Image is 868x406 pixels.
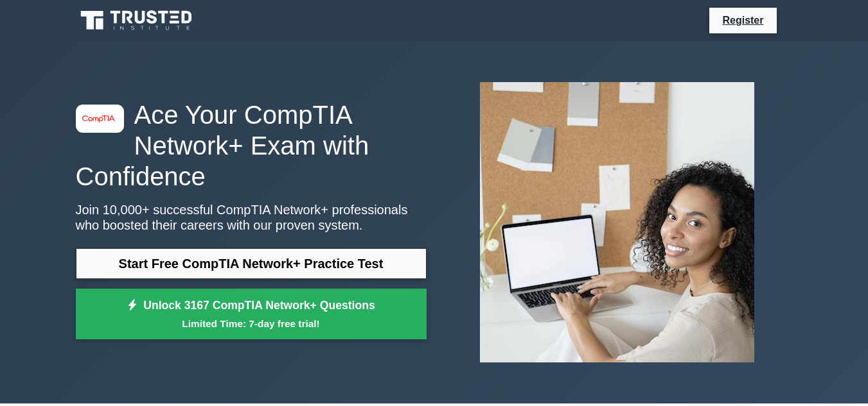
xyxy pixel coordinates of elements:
p: Join 10,000+ successful CompTIA Network+ professionals who boosted their careers with our proven ... [76,202,427,233]
a: Unlock 3167 CompTIA Network+ QuestionsLimited Time: 7-day free trial! [76,289,427,340]
a: Start Free CompTIA Network+ Practice Test [76,248,427,279]
h1: Ace Your CompTIA Network+ Exam with Confidence [76,99,427,192]
a: Register [714,12,771,28]
small: Limited Time: 7-day free trial! [92,316,411,331]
